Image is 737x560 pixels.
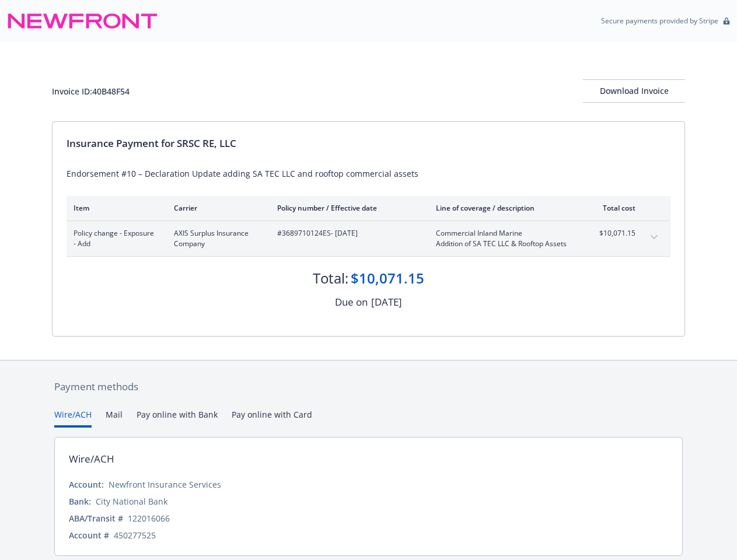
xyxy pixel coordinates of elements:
[54,408,92,428] button: Wire/ACH
[592,203,635,213] div: Total cost
[128,512,170,524] div: 122016066
[174,203,259,213] div: Carrier
[351,268,424,288] div: $10,071.15
[69,452,114,467] div: Wire/ACH
[277,203,417,213] div: Policy number / Effective date
[54,379,683,394] div: Payment methods
[74,203,155,213] div: Item
[74,228,155,249] span: Policy change - Exposure - Add
[436,228,573,249] span: Commercial Inland MarineAddition of SA TEC LLC & Rooftop Assets
[52,85,130,97] div: Invoice ID: 40B48F54
[583,80,685,102] div: Download Invoice
[137,408,218,428] button: Pay online with Bank
[601,16,718,26] p: Secure payments provided by Stripe
[69,495,91,508] div: Bank:
[232,408,312,428] button: Pay online with Card
[69,478,104,491] div: Account:
[645,228,663,247] button: expand content
[592,228,635,239] span: $10,071.15
[69,529,109,541] div: Account #
[174,228,259,249] span: AXIS Surplus Insurance Company
[96,495,167,508] div: City National Bank
[371,295,402,310] div: [DATE]
[583,79,685,103] button: Download Invoice
[436,203,573,213] div: Line of coverage / description
[67,167,670,180] div: Endorsement #10 – Declaration Update adding SA TEC LLC and rooftop commercial assets
[67,221,670,256] div: Policy change - Exposure - AddAXIS Surplus Insurance Company#3689710124ES- [DATE]Commercial Inlan...
[277,228,417,239] span: #3689710124ES - [DATE]
[67,136,670,151] div: Insurance Payment for SRSC RE, LLC
[69,512,123,524] div: ABA/Transit #
[109,478,221,491] div: Newfront Insurance Services
[106,408,123,428] button: Mail
[313,268,348,288] div: Total:
[436,239,573,249] span: Addition of SA TEC LLC & Rooftop Assets
[114,529,156,541] div: 450277525
[436,228,573,239] span: Commercial Inland Marine
[335,295,368,310] div: Due on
